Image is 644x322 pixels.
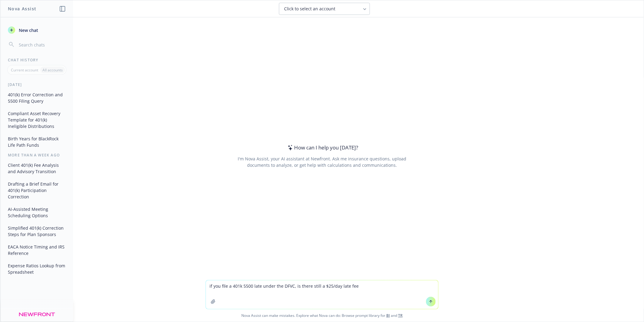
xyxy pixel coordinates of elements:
textarea: if you file a 401k 5500 late under the DFVC, is there still a $25/day late fee [206,280,438,309]
button: Click to select an account [279,3,370,15]
button: AI-Assisted Meeting Scheduling Options [5,204,68,221]
span: Nova Assist can make mistakes. Explore what Nova can do: Browse prompt library for and [3,309,641,322]
button: Simplified 401(k) Correction Steps for Plan Sponsors [5,223,68,239]
div: I'm Nova Assist, your AI assistant at Newfront. Ask me insurance questions, upload documents to a... [236,156,407,168]
p: Current account [11,67,38,73]
button: 401(k) Error Correction and 5500 Filing Query [5,90,68,106]
div: Chat History [1,57,73,63]
button: Compliant Asset Recovery Template for 401(k) Ineligible Distributions [5,108,68,131]
button: New chat [5,25,68,36]
a: TR [398,313,403,318]
p: All accounts [42,67,63,73]
button: Drafting a Brief Email for 401(k) Participation Correction [5,179,68,202]
span: Click to select an account [284,6,335,12]
div: [DATE] [1,82,73,87]
h1: Nova Assist [8,5,36,12]
a: BI [386,313,390,318]
div: More than a week ago [1,152,73,158]
div: How can I help you [DATE]? [286,144,358,152]
span: New chat [18,27,38,33]
button: Expense Ratios Lookup from Spreadsheet [5,261,68,277]
button: EACA Notice Timing and IRS Reference [5,242,68,258]
button: Birth Years for BlackRock Life Path Funds [5,134,68,150]
button: Client 401(k) Fee Analysis and Advisory Transition [5,160,68,176]
input: Search chats [18,40,66,49]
